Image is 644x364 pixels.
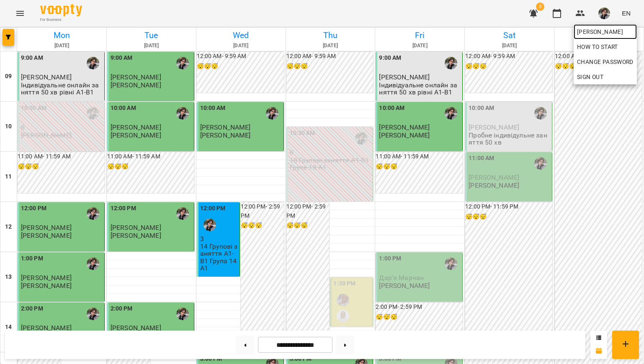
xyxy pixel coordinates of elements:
[577,57,634,67] span: Change Password
[577,42,618,52] span: How to start
[577,27,634,37] span: [PERSON_NAME]
[574,24,637,39] a: [PERSON_NAME]
[574,39,621,54] a: How to start
[574,69,637,84] button: Sign Out
[577,72,603,82] span: Sign Out
[574,54,637,69] a: Change Password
